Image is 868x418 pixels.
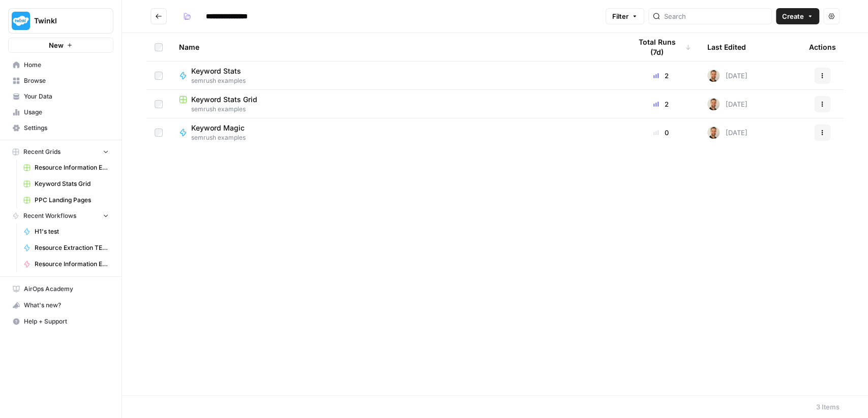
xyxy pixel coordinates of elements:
img: ggqkytmprpadj6gr8422u7b6ymfp [707,126,720,139]
button: Workspace: Twinkl [8,8,113,34]
span: Usage [24,108,109,117]
div: [DATE] [707,126,747,139]
div: What's new? [9,298,113,313]
a: Browse [8,73,113,89]
img: ggqkytmprpadj6gr8422u7b6ymfp [707,70,720,82]
span: PPC Landing Pages [35,196,109,205]
img: Twinkl Logo [12,12,30,30]
span: Keyword Stats [191,66,241,76]
button: What's new? [8,297,113,313]
button: New [8,38,113,53]
a: H1's test [19,223,113,240]
span: H1's test [35,227,109,236]
a: Keyword Stats Gridsemrush examples [179,94,615,114]
span: Your Data [24,92,109,101]
div: Name [179,33,615,61]
span: Filter [612,11,628,21]
span: AirOps Academy [24,284,109,294]
button: Recent Grids [8,144,113,159]
span: New [49,40,64,50]
a: Resource Information Extraction and Descriptions [19,159,113,176]
span: Recent Workflows [23,211,76,220]
div: Actions [809,33,836,61]
span: Resource Information Extraction [35,260,109,269]
a: Settings [8,120,113,136]
a: Resource Information Extraction [19,256,113,272]
a: Keyword Magicsemrush examples [179,123,615,142]
div: 3 Items [816,402,840,412]
span: Recent Grids [23,147,61,156]
span: Settings [24,123,109,133]
span: semrush examples [191,133,253,142]
a: PPC Landing Pages [19,192,113,208]
span: Keyword Stats Grid [35,179,109,188]
div: Total Runs (7d) [631,33,691,61]
span: Resource Extraction TEST [35,243,109,252]
a: Keyword Statssemrush examples [179,66,615,85]
a: Usage [8,104,113,120]
div: 2 [631,99,691,109]
div: 2 [631,71,691,81]
div: [DATE] [707,70,747,82]
button: Go back [151,8,167,24]
span: Help + Support [24,317,109,326]
button: Recent Workflows [8,208,113,223]
span: semrush examples [179,105,615,114]
button: Create [776,8,819,24]
span: Browse [24,76,109,85]
a: AirOps Academy [8,281,113,297]
a: Your Data [8,88,113,105]
button: Help + Support [8,313,113,330]
div: [DATE] [707,98,747,110]
span: Create [782,11,804,21]
div: 0 [631,127,691,138]
a: Home [8,57,113,73]
span: semrush examples [191,76,249,85]
input: Search [664,11,767,21]
span: Twinkl [34,16,96,26]
span: Keyword Magic [191,123,245,133]
span: Keyword Stats Grid [191,94,257,105]
div: Last Edited [707,33,746,61]
img: ggqkytmprpadj6gr8422u7b6ymfp [707,98,720,110]
a: Keyword Stats Grid [19,176,113,192]
button: Filter [606,8,644,24]
a: Resource Extraction TEST [19,240,113,256]
span: Home [24,60,109,70]
span: Resource Information Extraction and Descriptions [35,163,109,172]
